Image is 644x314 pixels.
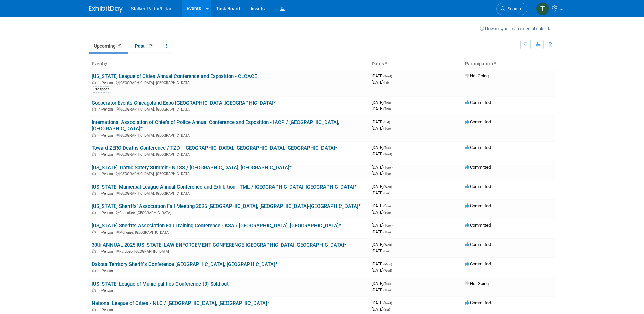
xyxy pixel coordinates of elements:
[383,185,392,189] span: (Wed)
[372,229,391,234] span: [DATE]
[372,281,393,286] span: [DATE]
[372,165,393,170] span: [DATE]
[92,145,337,151] a: Toward ZERO Deaths Conference / TZD - [GEOGRAPHIC_DATA], [GEOGRAPHIC_DATA], [GEOGRAPHIC_DATA]*
[392,145,393,150] span: -
[372,171,391,176] span: [DATE]
[383,249,389,253] span: (Fri)
[372,287,391,292] span: [DATE]
[372,73,394,78] span: [DATE]
[383,230,391,234] span: (Thu)
[372,106,391,111] span: [DATE]
[369,58,462,70] th: Dates
[465,165,491,170] span: Committed
[393,184,394,189] span: -
[383,107,391,111] span: (Thu)
[383,101,391,105] span: (Thu)
[383,224,391,227] span: (Tue)
[92,100,276,106] a: Cooperator Events Chicagoland Expo [GEOGRAPHIC_DATA],[GEOGRAPHIC_DATA]*
[383,269,392,272] span: (Wed)
[496,3,527,15] a: Search
[98,211,115,215] span: In-Person
[92,223,341,229] a: [US_STATE] Sheriffs Association Fall Training Conference - KSA / [GEOGRAPHIC_DATA], [GEOGRAPHIC_D...
[92,249,96,253] img: In-Person Event
[465,73,489,78] span: Not Going
[372,261,394,266] span: [DATE]
[383,166,391,169] span: (Tue)
[92,211,96,214] img: In-Person Event
[92,184,357,190] a: [US_STATE] Municipal League Annual Conference and Exhibition - TML / [GEOGRAPHIC_DATA], [GEOGRAPH...
[92,151,366,157] div: [GEOGRAPHIC_DATA], [GEOGRAPHIC_DATA]
[383,211,391,214] span: (Sun)
[480,26,555,31] a: How to sync to an external calendar...
[92,191,96,195] img: In-Person Event
[92,190,366,196] div: [GEOGRAPHIC_DATA], [GEOGRAPHIC_DATA]
[372,223,393,228] span: [DATE]
[392,281,393,286] span: -
[372,268,392,273] span: [DATE]
[465,203,491,208] span: Committed
[92,171,366,176] div: [GEOGRAPHIC_DATA], [GEOGRAPHIC_DATA]
[393,73,394,78] span: -
[392,203,393,208] span: -
[92,210,366,215] div: Cherokee, [GEOGRAPHIC_DATA]
[383,262,392,266] span: (Mon)
[131,6,172,11] span: Stalker Radar/Lidar
[92,152,96,156] img: In-Person Event
[98,230,115,235] span: In-Person
[465,281,489,286] span: Not Going
[383,74,392,78] span: (Wed)
[92,106,366,112] div: [GEOGRAPHIC_DATA], [GEOGRAPHIC_DATA]
[98,152,115,157] span: In-Person
[92,281,229,287] a: [US_STATE] League of Municipalities Conference (3)-Sold out
[493,61,496,66] a: Sort by Participation Type
[92,133,96,137] img: In-Person Event
[392,165,393,170] span: -
[98,107,115,112] span: In-Person
[92,248,366,254] div: Ruidoso, [GEOGRAPHIC_DATA]
[372,248,389,253] span: [DATE]
[383,191,389,195] span: (Fri)
[384,61,387,66] a: Sort by Start Date
[92,172,96,175] img: In-Person Event
[92,229,366,235] div: Mulvane, [GEOGRAPHIC_DATA]
[383,288,391,292] span: (Thu)
[462,58,555,70] th: Participation
[393,242,394,247] span: -
[536,2,549,15] img: Thomas Kenia
[465,145,491,150] span: Committed
[383,172,391,175] span: (Thu)
[383,127,391,130] span: (Tue)
[465,100,491,105] span: Committed
[92,80,366,85] div: [GEOGRAPHIC_DATA], [GEOGRAPHIC_DATA]
[383,152,392,156] span: (Wed)
[372,151,392,156] span: [DATE]
[98,172,115,176] span: In-Person
[383,204,391,208] span: (Sun)
[383,308,390,311] span: (Sat)
[372,190,389,195] span: [DATE]
[98,288,115,293] span: In-Person
[89,40,128,52] a: Upcoming36
[465,184,491,189] span: Committed
[393,300,394,305] span: -
[130,40,159,52] a: Past149
[92,203,361,209] a: [US_STATE] Sheriffs’ Association Fall Meeting 2025 [GEOGRAPHIC_DATA], [GEOGRAPHIC_DATA]-[GEOGRAPH...
[92,308,96,311] img: In-Person Event
[465,119,491,124] span: Committed
[372,126,391,131] span: [DATE]
[383,301,392,305] span: (Wed)
[372,145,393,150] span: [DATE]
[372,184,394,189] span: [DATE]
[372,210,391,215] span: [DATE]
[92,86,111,92] div: Prospect
[92,230,96,234] img: In-Person Event
[92,73,257,79] a: [US_STATE] League of Cities Annual Conference and Exposition - CLCACE
[393,261,394,266] span: -
[383,282,391,286] span: (Tue)
[383,120,390,124] span: (Sat)
[92,132,366,138] div: [GEOGRAPHIC_DATA], [GEOGRAPHIC_DATA]
[465,261,491,266] span: Committed
[92,269,96,272] img: In-Person Event
[98,308,115,312] span: In-Person
[92,119,339,132] a: International Association of Chiefs of Police Annual Conference and Exposition - IACP / [GEOGRAPH...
